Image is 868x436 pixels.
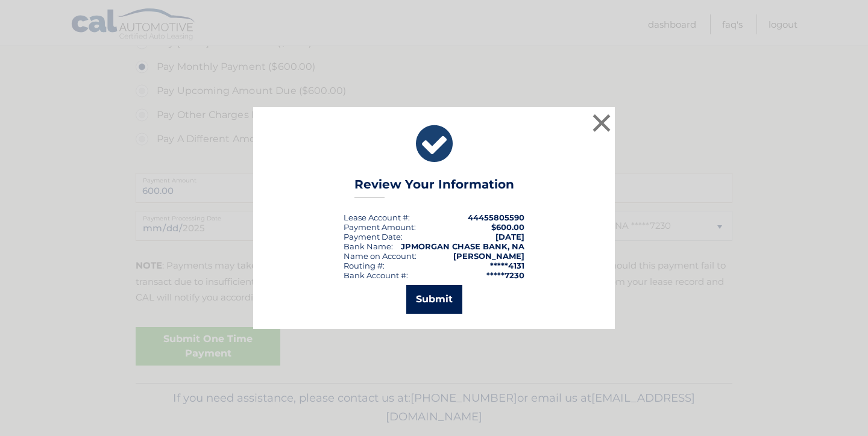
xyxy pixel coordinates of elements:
span: $600.00 [491,222,524,232]
button: Submit [406,285,462,314]
div: : [344,232,403,241]
div: Routing #: [344,261,385,270]
span: [DATE] [495,232,524,241]
strong: [PERSON_NAME] [453,251,524,261]
strong: 44455805590 [468,213,524,222]
div: Bank Account #: [344,270,408,280]
div: Name on Account: [344,251,417,261]
button: × [590,111,614,135]
strong: JPMORGAN CHASE BANK, NA [401,241,524,251]
div: Bank Name: [344,241,393,251]
div: Payment Amount: [344,222,416,232]
div: Lease Account #: [344,213,410,222]
span: Payment Date [344,232,401,241]
h3: Review Your Information [354,177,514,198]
